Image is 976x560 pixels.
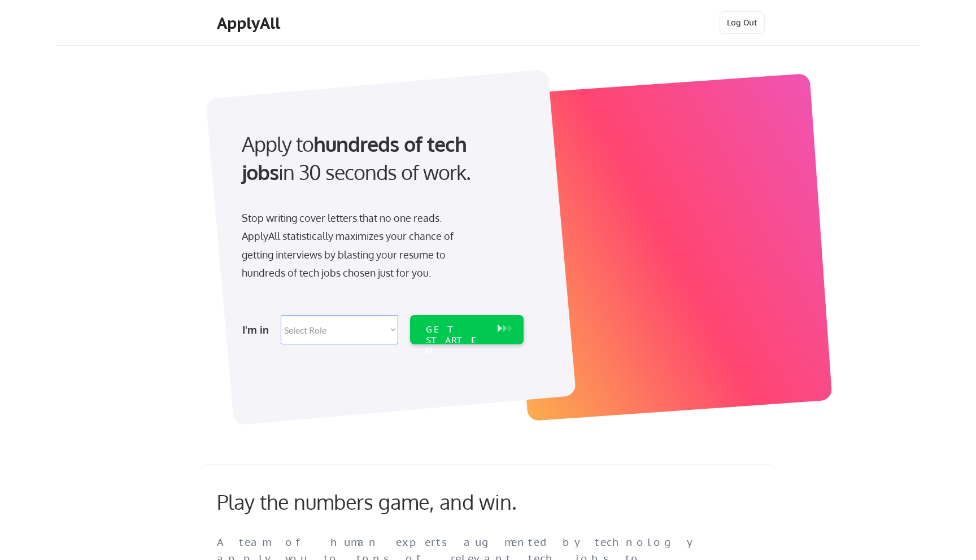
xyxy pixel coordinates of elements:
div: Stop writing cover letters that no one reads. ApplyAll statistically maximizes your chance of get... [242,209,474,282]
div: Play the numbers game, and win. [217,489,567,514]
div: Apply to in 30 seconds of work. [242,130,519,187]
div: I'm in [242,321,274,339]
button: Log Out [720,11,765,34]
strong: hundreds of tech jobs [242,131,472,185]
div: GET STARTED [426,324,486,357]
div: ApplyAll [217,14,284,33]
